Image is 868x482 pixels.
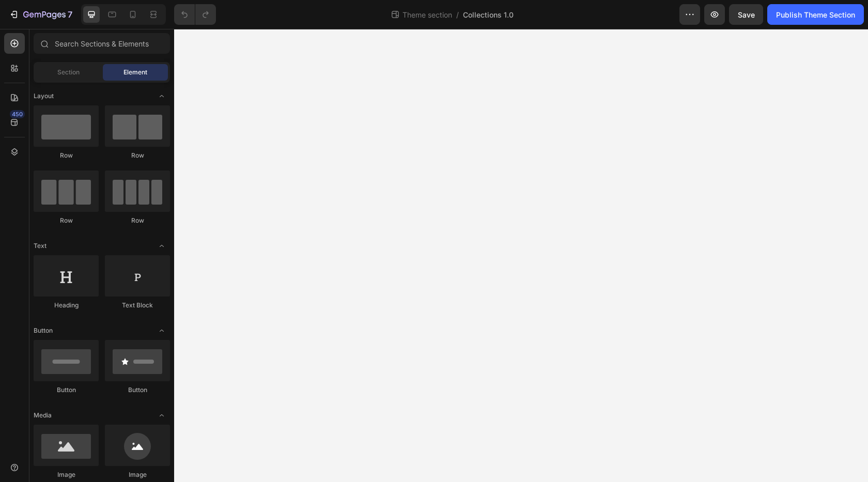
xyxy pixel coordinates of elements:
div: Row [34,216,99,225]
iframe: Design area [174,29,868,482]
div: 450 [10,110,25,118]
div: Image [105,470,170,479]
span: Save [738,10,755,19]
div: Publish Theme Section [776,9,855,20]
span: / [456,9,459,20]
div: Row [34,151,99,160]
div: Button [105,385,170,395]
button: Save [729,4,763,25]
span: Media [34,411,52,420]
span: Toggle open [153,238,170,254]
input: Search Sections & Elements [34,33,170,54]
span: Button [34,326,53,335]
span: Section [57,68,80,77]
div: Row [105,151,170,160]
div: Heading [34,301,99,310]
span: Element [123,68,147,77]
span: Collections 1.0 [463,9,514,20]
button: Publish Theme Section [767,4,864,25]
div: Text Block [105,301,170,310]
div: Undo/Redo [174,4,216,25]
span: Toggle open [153,322,170,339]
span: Toggle open [153,88,170,104]
span: Theme section [400,9,454,20]
div: Row [105,216,170,225]
span: Layout [34,91,54,101]
div: Image [34,470,99,479]
button: 7 [4,4,77,25]
div: Button [34,385,99,395]
span: Toggle open [153,407,170,424]
span: Text [34,241,47,251]
p: 7 [68,8,72,21]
